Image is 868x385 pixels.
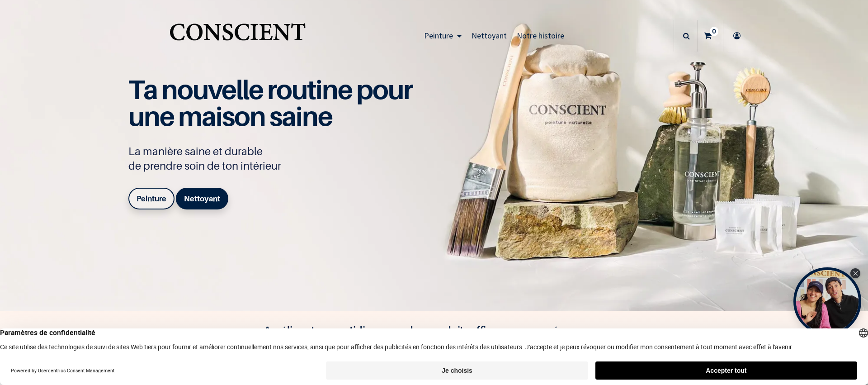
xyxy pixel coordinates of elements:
a: Peinture [128,188,175,209]
p: La manière saine et durable de prendre soin de ton intérieur [128,144,422,173]
div: Tolstoy bubble widget [793,267,861,335]
a: Peinture [419,20,467,52]
span: Nettoyant [472,30,507,41]
b: Nettoyant [184,194,220,203]
h4: Améliore ton quotidien avec des produits efficaces repensés pour ne présenter aucun danger pour t... [253,322,615,356]
a: Nettoyant [176,188,228,209]
div: Open Tolstoy widget [793,267,861,335]
span: Ta nouvelle routine pour une maison saine [128,73,412,132]
b: Peinture [137,194,166,203]
a: 0 [698,20,723,52]
iframe: Tidio Chat [821,327,864,369]
sup: 0 [710,27,718,36]
img: Conscient [168,18,307,54]
a: Logo of Conscient [168,18,307,54]
div: Open Tolstoy [793,267,861,335]
div: Close Tolstoy widget [850,268,860,278]
span: Notre histoire [517,30,564,41]
span: Peinture [424,30,453,41]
